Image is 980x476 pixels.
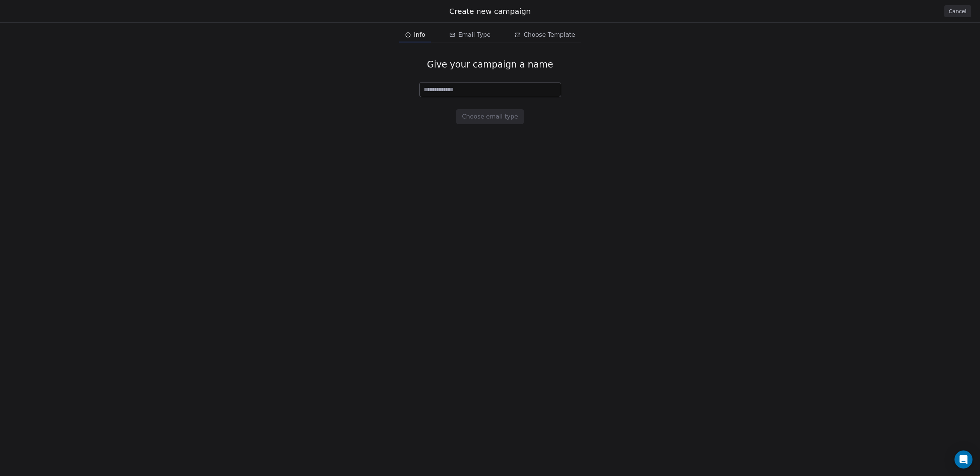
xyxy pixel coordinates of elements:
div: email creation steps [399,27,581,42]
span: Choose Template [524,30,575,39]
span: Give your campaign a name [427,59,553,70]
button: Choose email type [456,109,524,124]
span: Info [414,30,425,39]
span: Email Type [458,30,491,39]
div: Create new campaign [9,6,971,17]
div: Open Intercom Messenger [954,450,972,468]
button: Cancel [944,5,971,17]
